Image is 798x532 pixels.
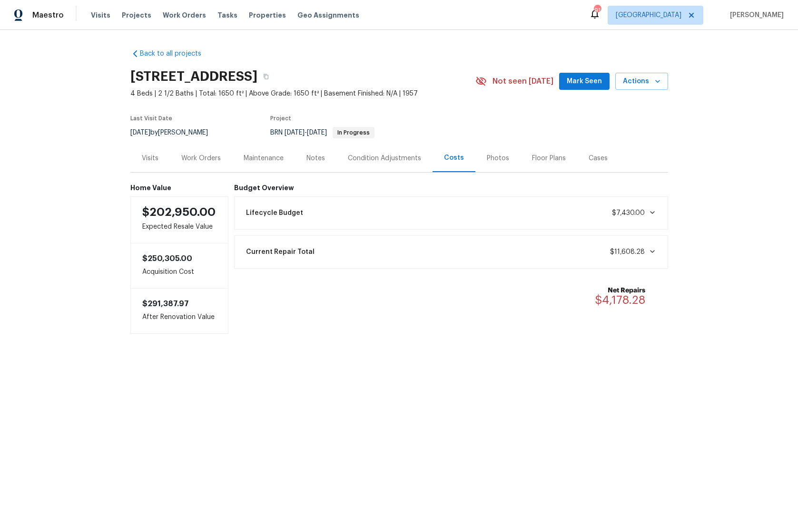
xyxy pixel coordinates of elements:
span: Lifecycle Budget [246,208,303,218]
span: Actions [623,76,660,87]
div: Floor Plans [532,154,566,163]
span: Properties [249,10,286,20]
div: Condition Adjustments [348,154,421,163]
div: Costs [444,153,464,163]
span: [DATE] [130,129,150,136]
h6: Budget Overview [234,184,668,192]
span: [GEOGRAPHIC_DATA] [616,10,681,20]
div: by [PERSON_NAME] [130,127,219,138]
span: [DATE] [307,129,327,136]
div: Maintenance [244,154,284,163]
span: Last Visit Date [130,116,172,121]
span: $7,430.00 [612,210,645,216]
span: BRN [270,129,374,136]
span: Current Repair Total [246,247,315,257]
div: Cases [589,154,608,163]
span: Tasks [217,12,237,19]
span: Geo Assignments [297,10,359,20]
span: Maestro [32,10,64,20]
span: Projects [122,10,151,20]
button: Copy Address [257,68,275,85]
button: Mark Seen [559,73,610,90]
span: Project [270,116,291,121]
div: Acquisition Cost [130,243,229,288]
a: Back to all projects [130,49,222,58]
span: $4,178.28 [595,294,645,306]
span: 4 Beds | 2 1/2 Baths | Total: 1650 ft² | Above Grade: 1650 ft² | Basement Finished: N/A | 1957 [130,89,475,98]
div: Visits [142,154,158,163]
span: $291,387.97 [142,300,189,308]
span: $202,950.00 [142,206,216,218]
div: Work Orders [181,154,221,163]
h6: Home Value [130,184,229,192]
span: [PERSON_NAME] [726,10,784,20]
span: Work Orders [163,10,206,20]
span: [DATE] [285,129,305,136]
button: Actions [615,73,668,90]
div: Expected Resale Value [130,196,229,243]
span: - [285,129,327,136]
span: In Progress [334,130,374,135]
span: Not seen [DATE] [493,77,553,86]
span: Mark Seen [567,76,602,87]
h2: [STREET_ADDRESS] [130,72,257,81]
b: Net Repairs [595,286,645,295]
div: Photos [487,154,509,163]
div: Notes [306,154,325,163]
span: $250,305.00 [142,255,192,262]
div: 91 [594,6,601,15]
div: After Renovation Value [130,288,229,334]
span: $11,608.28 [610,249,645,255]
span: Visits [91,10,110,20]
